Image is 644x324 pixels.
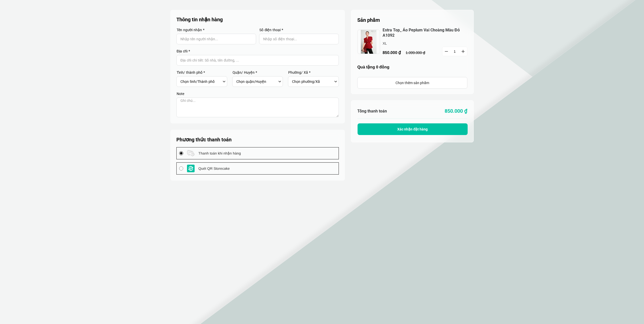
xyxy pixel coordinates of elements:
h6: Tổng thanh toán [357,109,412,113]
p: Thông tin nhận hàng [176,16,339,23]
p: 850.000 ₫ [412,107,468,115]
input: Input Nhập tên người nhận... [176,34,256,44]
img: payment logo [187,165,195,172]
img: jpeg.jpeg [357,30,380,54]
p: 850.000 ₫ [383,49,433,56]
button: Xác nhận đặt hàng [358,123,468,135]
span: Quét QR Storecake [198,166,230,171]
label: Tên người nhận * [176,28,256,32]
label: Tỉnh/ thành phố * [176,71,227,74]
label: Địa chỉ * [176,49,339,53]
select: Select commune [292,77,333,86]
img: payment logo [187,149,195,157]
input: payment logo Quét QR Storecake [179,166,183,170]
h4: Quà tặng 0 đồng [357,65,467,69]
p: 1.099.000 ₫ [406,50,428,55]
span: Thanh toán khi nhận hàng [198,150,241,156]
select: Select district [236,77,277,86]
a: Chọn thêm sản phẩm [357,77,467,89]
select: Select province [180,77,221,86]
span: Xác nhận đặt hàng [397,127,428,131]
div: Chọn thêm sản phẩm [358,80,467,86]
input: Quantity input [442,47,467,56]
label: Phường/ Xã * [288,71,339,74]
a: Estra Top_ Áo Peplum Vai Choàng Màu Đỏ A1092 [383,28,467,38]
label: Note [176,92,339,96]
label: Số điện thoại * [259,28,339,32]
input: payment logo Thanh toán khi nhận hàng [179,151,183,155]
p: XL [383,41,433,46]
h5: Sản phẩm [357,16,467,24]
input: Input Nhập số điện thoại... [259,34,339,44]
label: Quận/ Huyện * [232,71,283,74]
input: Input address with auto completion [176,55,339,66]
h5: Phương thức thanh toán [176,136,339,143]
